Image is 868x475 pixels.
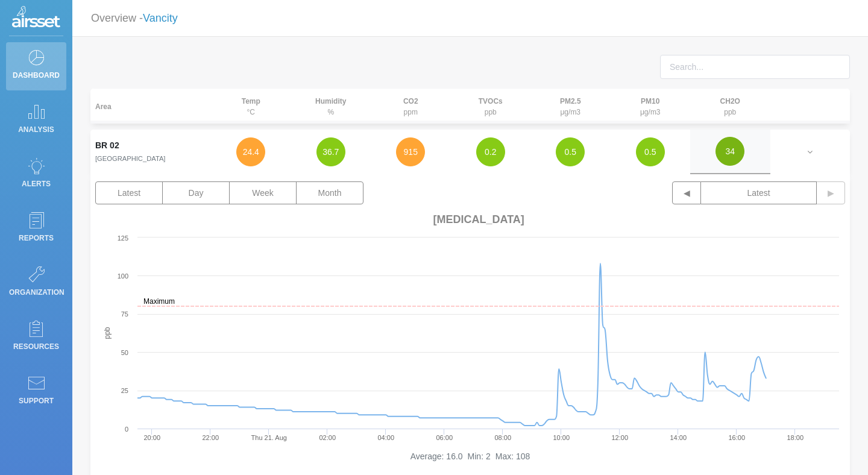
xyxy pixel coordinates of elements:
[636,137,665,166] button: 0.5
[242,97,260,105] strong: Temp
[95,102,112,111] strong: Area
[660,55,850,79] input: Search...
[121,310,128,318] text: 75
[553,434,570,441] text: 10:00
[476,137,505,166] button: 0.2
[479,97,503,105] strong: TVOCs
[451,89,531,124] th: ppb
[6,42,66,90] a: Dashboard
[410,450,463,463] li: Average: 16.0
[121,349,128,356] text: 50
[315,97,346,105] strong: Humidity
[720,97,740,105] strong: CH2O
[641,97,659,105] strong: PM10
[90,130,211,174] td: BR 02[GEOGRAPHIC_DATA]
[143,12,178,24] a: Vancity
[236,137,265,166] button: 24.4
[560,97,581,105] strong: PM2.5
[6,368,66,416] a: Support
[121,387,128,394] text: 25
[118,272,128,280] text: 100
[125,426,128,433] text: 0
[9,338,63,356] p: Resources
[787,434,804,441] text: 18:00
[9,121,63,139] p: Analysis
[6,151,66,199] a: Alerts
[494,434,511,441] text: 08:00
[6,96,66,145] a: Analysis
[611,434,628,441] text: 12:00
[162,181,230,204] button: Day
[9,66,63,84] p: Dashboard
[143,297,175,306] text: Maximum
[530,89,611,124] th: μg/m3
[436,434,453,441] text: 06:00
[6,205,66,253] a: Reports
[95,155,165,162] small: [GEOGRAPHIC_DATA]
[670,434,687,441] text: 14:00
[103,327,112,339] text: ppb
[672,181,701,204] button: ◀
[468,450,491,463] li: Min: 2
[690,89,770,124] th: ppb
[251,434,287,441] text: Thu 21. Aug
[396,137,425,166] button: 915
[6,259,66,307] a: Organization
[6,313,66,362] a: Resources
[728,434,745,441] text: 16:00
[701,181,817,204] button: Latest
[9,392,63,410] p: Support
[556,137,585,166] button: 0.5
[229,181,297,204] button: Week
[816,181,845,204] button: ▶
[91,7,178,30] p: Overview -
[95,181,163,204] button: Latest
[9,229,63,247] p: Reports
[319,434,336,441] text: 02:00
[296,181,363,204] button: Month
[118,234,128,242] text: 125
[377,434,394,441] text: 04:00
[9,175,63,193] p: Alerts
[495,450,530,463] li: Max: 108
[202,434,219,441] text: 22:00
[715,137,744,166] button: 34
[12,6,60,30] img: Logo
[143,434,160,441] text: 20:00
[611,89,691,124] th: μg/m3
[371,89,451,124] th: ppm
[403,97,418,105] strong: CO2
[316,137,345,166] button: 36.7
[433,213,524,226] span: [MEDICAL_DATA]
[9,283,63,301] p: Organization
[291,89,371,124] th: %
[211,89,291,124] th: °C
